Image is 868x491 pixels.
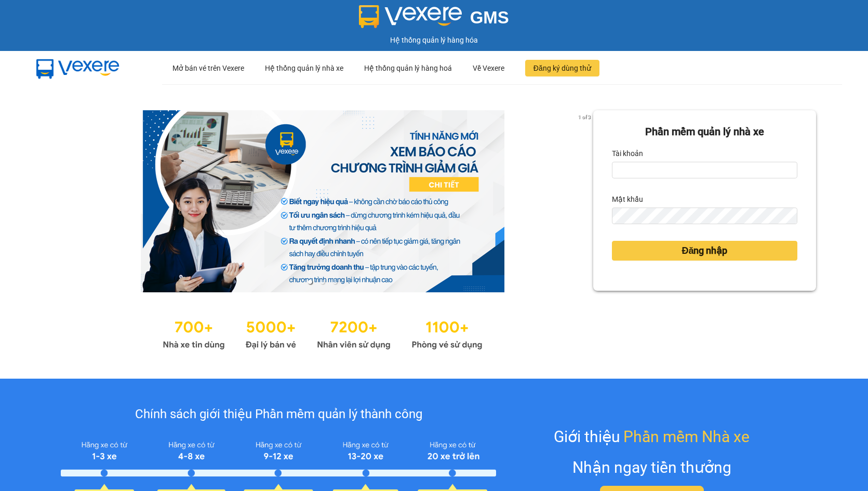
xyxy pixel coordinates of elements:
li: slide item 3 [333,280,337,284]
button: previous slide / item [52,110,66,292]
button: next slide / item [579,110,593,292]
span: Đăng ký dùng thử [533,62,591,74]
span: Phần mềm Nhà xe [623,424,750,449]
label: Tài khoản [612,145,643,162]
span: GMS [470,8,509,27]
button: Đăng nhập [612,241,797,261]
img: mbUUG5Q.png [26,51,130,85]
div: Hệ thống quản lý hàng hoá [364,51,452,85]
div: Phần mềm quản lý nhà xe [612,124,797,140]
img: Statistics.png [163,313,483,353]
label: Mật khẩu [612,191,643,208]
input: Mật khẩu [612,208,797,224]
div: Mở bán vé trên Vexere [172,51,244,85]
div: Hệ thống quản lý hàng hóa [3,34,865,46]
li: slide item 2 [321,280,325,284]
a: GMS [359,16,509,24]
div: Về Vexere [473,51,504,85]
div: Hệ thống quản lý nhà xe [265,51,343,85]
div: Chính sách giới thiệu Phần mềm quản lý thành công [61,405,496,424]
li: slide item 1 [308,280,312,284]
button: Đăng ký dùng thử [525,60,599,76]
img: logo 2 [359,5,462,28]
span: Đăng nhập [682,243,727,258]
p: 1 of 3 [575,110,593,124]
div: Giới thiệu [554,424,750,449]
div: Nhận ngay tiền thưởng [572,455,731,480]
input: Tài khoản [612,162,797,178]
